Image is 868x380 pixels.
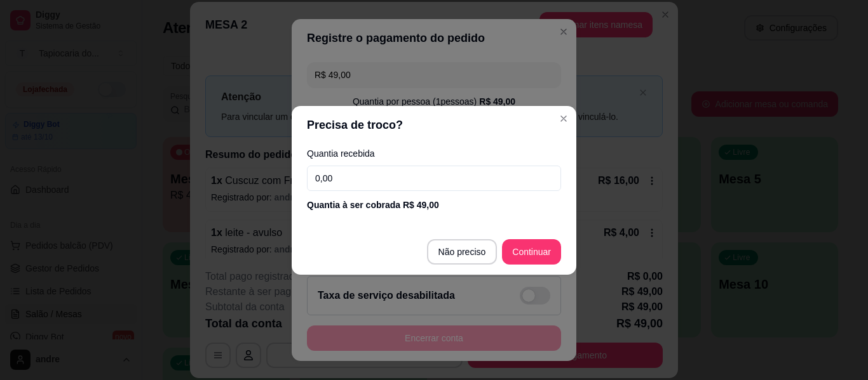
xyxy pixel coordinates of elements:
[307,149,561,158] label: Quantia recebida
[292,106,576,144] header: Precisa de troco?
[427,239,498,265] button: Não preciso
[553,108,574,129] button: Close
[502,239,561,265] button: Continuar
[307,199,561,211] div: Quantia à ser cobrada R$ 49,00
